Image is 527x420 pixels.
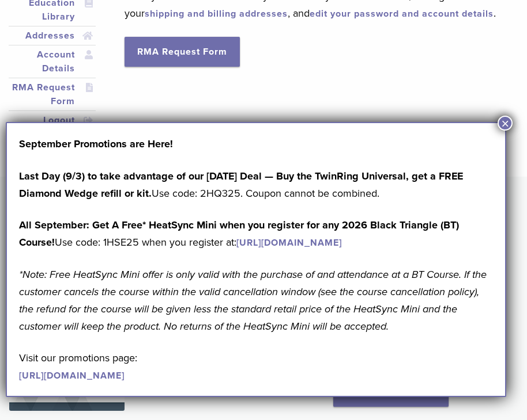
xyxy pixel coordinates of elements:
[19,370,125,381] a: [URL][DOMAIN_NAME]
[125,37,240,67] a: RMA Request Form
[498,116,513,131] button: Close
[19,170,463,200] strong: Last Day (9/3) to take advantage of our [DATE] Deal — Buy the TwinRing Universal, get a FREE Diam...
[11,113,93,127] a: Logout
[19,349,493,384] p: Visit our promotions page:
[11,48,93,75] a: Account Details
[11,81,93,108] a: RMA Request Form
[19,216,493,251] p: Use code: 1HSE25 when you register at:
[11,29,93,43] a: Addresses
[19,138,173,150] strong: September Promotions are Here!
[19,268,487,333] em: *Note: Free HeatSync Mini offer is only valid with the purchase of and attendance at a BT Course....
[310,8,494,20] a: edit your password and account details
[145,8,288,20] a: shipping and billing addresses
[236,237,342,249] a: [URL][DOMAIN_NAME]
[19,219,459,249] strong: All September: Get A Free* HeatSync Mini when you register for any 2026 Black Triangle (BT) Course!
[19,167,493,202] p: Use code: 2HQ325. Coupon cannot be combined.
